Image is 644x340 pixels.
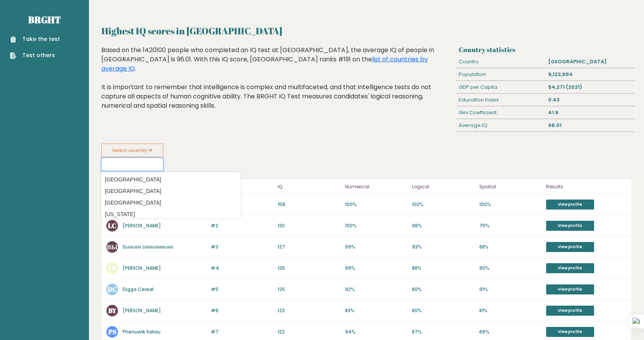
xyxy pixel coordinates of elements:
[108,306,117,315] text: BY
[479,286,542,293] p: 91%
[479,307,542,314] p: 81%
[546,263,594,273] a: View profile
[479,222,542,229] p: 75%
[546,284,594,294] a: View profile
[345,222,407,229] p: 100%
[211,201,273,208] p: #1
[546,182,627,191] p: Results
[546,306,594,316] a: View profile
[545,119,635,132] div: 96.01
[108,327,116,336] text: PS
[101,157,163,171] input: Select your country
[456,56,545,68] div: Country
[101,46,453,122] div: Based on the 1420100 people who completed an IQ test at [GEOGRAPHIC_DATA], the average IQ of peop...
[479,244,542,250] p: 88%
[123,307,161,314] a: [PERSON_NAME]
[456,119,545,132] div: Average IQ
[456,81,545,93] div: GDP per Capita
[108,285,117,294] text: DC
[545,68,635,81] div: 9,122,994
[278,328,340,335] p: 122
[412,244,474,250] p: 93%
[123,244,173,250] a: Вымывм Ывмывммымв
[345,201,407,208] p: 100%
[278,244,340,250] p: 127
[278,222,340,229] p: 133
[546,200,594,210] a: View profile
[412,222,474,229] p: 96%
[278,201,340,208] p: 156
[545,94,635,106] div: 0.43
[211,222,273,229] p: #2
[479,201,542,208] p: 100%
[101,24,632,38] h2: Highest IQ scores in [GEOGRAPHIC_DATA]
[278,265,340,272] p: 125
[108,221,116,230] text: LC
[123,328,161,335] a: Phenuwik Saliau
[412,307,474,314] p: 80%
[211,265,273,272] p: #4
[101,55,428,73] a: list of countries by average IQ
[479,265,542,272] p: 90%
[459,46,632,54] h3: Country statistics
[345,182,407,191] p: Numerical
[412,328,474,335] p: 87%
[412,286,474,293] p: 80%
[10,35,60,43] a: Take the test
[211,244,273,250] p: #3
[101,144,163,157] button: Select country
[479,328,542,335] p: 66%
[211,182,273,191] p: Rank
[345,328,407,335] p: 94%
[345,265,407,272] p: 99%
[278,182,340,191] p: IQ
[103,186,239,197] option: [GEOGRAPHIC_DATA]
[546,327,594,337] a: View profile
[545,56,635,68] div: [GEOGRAPHIC_DATA]
[103,209,239,220] option: [US_STATE]
[456,107,545,119] div: Gini Coefficient
[412,201,474,208] p: 100%
[211,328,273,335] p: #7
[278,307,340,314] p: 123
[479,182,542,191] p: Spatial
[278,286,340,293] p: 125
[412,265,474,272] p: 88%
[123,265,161,271] a: [PERSON_NAME]
[545,107,635,119] div: 41.9
[546,242,594,252] a: View profile
[10,51,60,59] a: Test others
[412,182,474,191] p: Logical
[107,242,118,251] text: ВЫ
[545,81,635,93] div: $4,271 (2021)
[103,174,239,185] option: [GEOGRAPHIC_DATA]
[456,94,545,106] div: Education Index
[345,286,407,293] p: 92%
[211,307,273,314] p: #6
[345,244,407,250] p: 99%
[108,264,116,272] text: LB
[546,221,594,231] a: View profile
[123,286,154,293] a: Digga Cereal
[345,307,407,314] p: 83%
[28,14,61,26] a: Brght
[123,222,161,229] a: [PERSON_NAME]
[211,286,273,293] p: #5
[103,197,239,208] option: [GEOGRAPHIC_DATA]
[456,68,545,81] div: Population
